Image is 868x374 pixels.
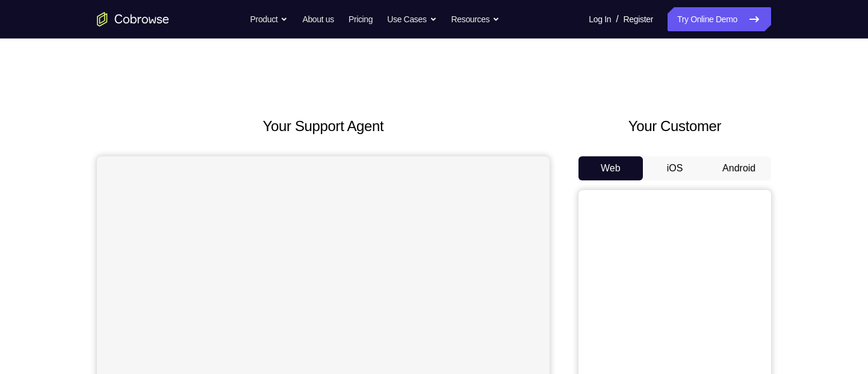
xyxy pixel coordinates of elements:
[349,7,373,31] a: Pricing
[578,156,643,180] button: Web
[250,7,288,31] button: Product
[707,156,771,180] button: Android
[387,7,436,31] button: Use Cases
[451,7,500,31] button: Resources
[668,7,771,31] a: Try Online Demo
[578,115,771,137] h2: Your Customer
[97,115,550,137] h2: Your Support Agent
[616,12,618,26] span: /
[302,7,333,31] a: About us
[624,7,653,31] a: Register
[643,156,707,180] button: iOS
[97,12,169,26] a: Go to the home page
[589,7,611,31] a: Log In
